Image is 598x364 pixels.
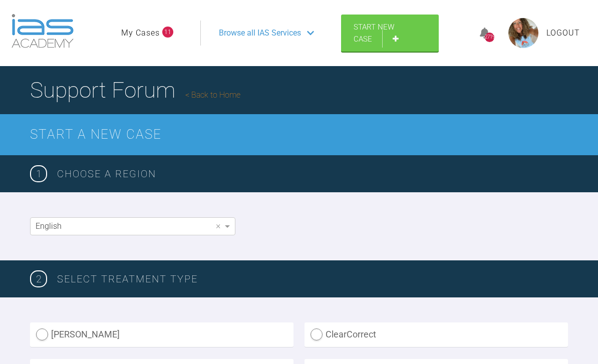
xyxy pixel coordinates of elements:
img: profile.png [508,18,538,48]
span: Start New Case [354,23,394,44]
a: My Cases [121,27,160,40]
label: ClearCorrect [305,322,568,347]
a: Start New Case [341,15,439,52]
a: Logout [546,27,580,40]
img: logo-light.3e3ef733.png [12,14,74,48]
h1: Support Forum [30,73,240,108]
span: Clear value [214,218,222,235]
span: Browse all IAS Services [219,27,301,40]
h3: SELECT TREATMENT TYPE [57,271,568,287]
label: [PERSON_NAME] [30,322,293,347]
span: 11 [162,27,173,38]
span: 1 [30,165,47,182]
h3: Choose a region [57,166,568,182]
span: 2 [30,270,47,287]
h2: Start a New Case [30,124,568,145]
a: Back to Home [185,90,240,100]
span: × [216,221,220,230]
div: 2719 [485,33,494,42]
span: English [36,221,62,231]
